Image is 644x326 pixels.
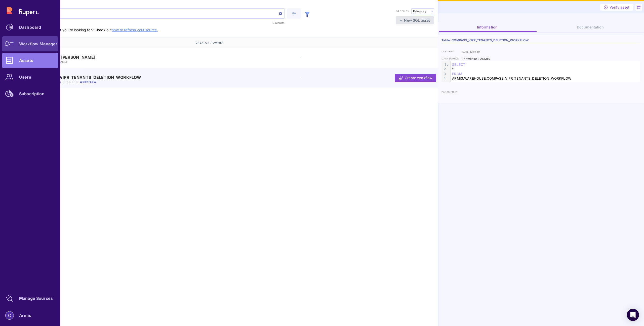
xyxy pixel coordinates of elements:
div: Armis [19,314,31,317]
span: Information [477,25,498,29]
a: Manage Sources [2,291,58,306]
label: parameters [441,91,462,94]
div: 3 [441,72,447,76]
div: Workflow Manager [19,42,57,45]
button: Go [287,8,301,19]
div: Creator / Owner [196,38,299,48]
div: ARMIS [480,57,490,61]
div: Manage Sources [19,297,53,300]
span: Table: COMPASS_VIPR_TENANTS_DELETION_WORKFLOW [24,75,141,80]
div: 2 [441,67,447,72]
span: ℹ️ Can’t find the asset you’re looking for? Check out [23,20,158,32]
div: - [300,55,403,60]
div: Snowflake [462,57,477,61]
div: 4 [441,76,447,81]
span: Documentation [577,25,604,29]
label: data source [441,57,462,61]
div: ARMIS.WAREHOUSE.COMPASS_VIPR_TENANTS_DELETION_WORKFLOW [451,76,640,81]
span: FROM [452,72,462,76]
div: Name [24,38,196,48]
label: last run [441,50,462,54]
span: SELECT [452,62,465,67]
span: Fold line [446,62,449,67]
div: Open Intercom Messenger [627,309,639,321]
img: clear [279,12,282,15]
p: Table: COMPASS_VIPR_TENANTS_DELETION_ [24,80,189,84]
a: how to refresh your source. [112,28,158,32]
p: Test for [PERSON_NAME] [24,60,189,63]
img: arrow [431,10,433,13]
div: 2 results [237,20,285,26]
div: - [300,75,403,80]
em: WORKFLOW [80,80,96,83]
label: Order by [396,10,409,13]
a: Workflow Manager [2,36,58,51]
a: Subscription [2,86,58,101]
div: Users [19,76,31,79]
span: Create workflow [405,75,432,80]
span: Table: COMPASS_VIPR_TENANTS_DELETION_WORKFLOW [441,39,529,42]
div: Go [290,11,298,16]
div: Subscription [19,92,45,95]
a: Dashboard [2,20,58,35]
div: 1 [441,62,447,67]
a: Users [2,70,58,85]
span: Verify asset [610,5,629,10]
div: [DATE] 12:04 am [462,50,480,54]
img: account-photo [6,311,14,319]
span: New SQL asset [404,18,430,23]
div: Dashboard [19,26,41,29]
input: Search data assets [23,9,284,18]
